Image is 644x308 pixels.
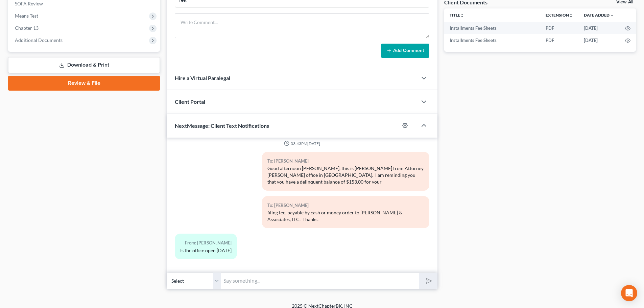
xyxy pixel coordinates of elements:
span: Hire a Virtual Paralegal [175,75,230,81]
a: Extensionunfold_more [546,13,573,18]
div: To: [PERSON_NAME] [267,202,424,209]
td: [DATE] [578,22,620,34]
button: Add Comment [381,44,429,58]
span: NextMessage: Client Text Notifications [175,122,269,129]
a: Titleunfold_more [450,13,464,18]
a: Review & File [8,76,160,91]
div: Open Intercom Messenger [621,285,637,301]
div: To: [PERSON_NAME] [267,157,424,165]
td: [DATE] [578,34,620,46]
div: Good afternoon [PERSON_NAME], this is [PERSON_NAME] from Attorney [PERSON_NAME] office in [GEOGRA... [267,165,424,185]
i: expand_more [610,14,614,18]
td: Installments Fee Sheets [444,22,540,34]
span: Means Test [15,13,38,19]
input: Say something... [221,273,419,289]
span: Chapter 13 [15,25,39,31]
td: PDF [540,22,578,34]
i: unfold_more [460,14,464,18]
div: From: [PERSON_NAME] [180,239,232,247]
td: PDF [540,34,578,46]
span: SOFA Review [15,1,43,6]
a: Download & Print [8,57,160,73]
div: Is the office open [DATE] [180,247,232,254]
span: Client Portal [175,98,205,105]
i: unfold_more [569,14,573,18]
a: Date Added expand_more [584,13,614,18]
td: Installments Fee Sheets [444,34,540,46]
span: Additional Documents [15,37,63,43]
div: 03:43PM[DATE] [175,141,429,146]
div: filing fee, payable by cash or money order to [PERSON_NAME] & Associates, LLC. Thanks. [267,209,424,223]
